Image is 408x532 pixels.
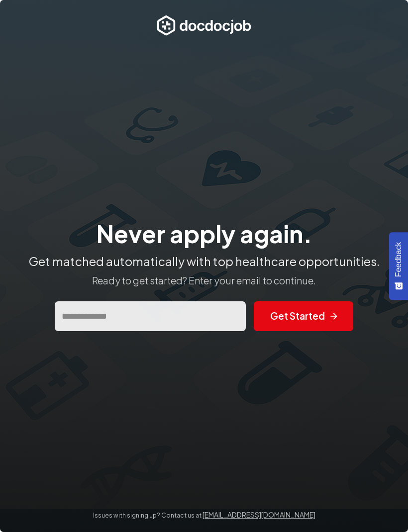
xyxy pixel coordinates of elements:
[394,242,403,277] span: Feedback
[12,510,396,520] p: Issues with signing up? Contact us at
[254,301,353,331] button: Get Started
[12,221,396,247] h2: Never apply again.
[12,276,396,285] h6: Ready to get started? Enter your email to continue.
[154,12,254,40] img: Logo
[203,510,315,519] a: [EMAIL_ADDRESS][DOMAIN_NAME]
[389,232,408,300] button: Feedback - Show survey
[12,255,396,268] h5: Get matched automatically with top healthcare opportunities.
